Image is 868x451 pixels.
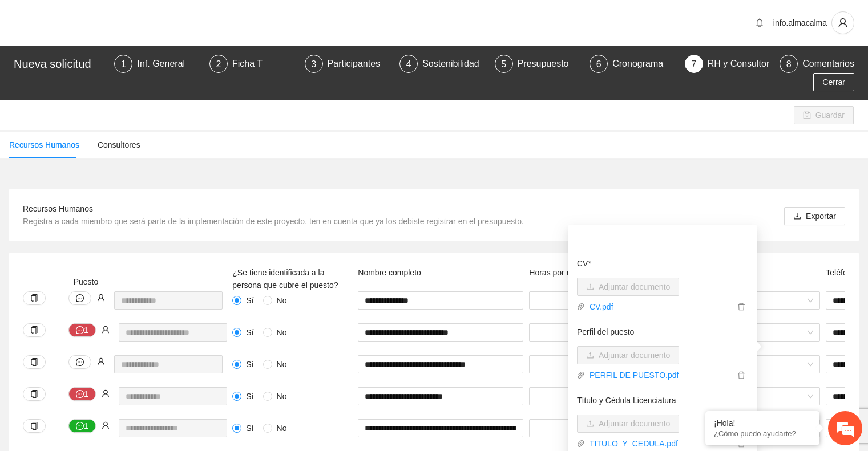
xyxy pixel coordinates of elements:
[23,387,46,401] button: copy
[232,55,272,73] div: Ficha T
[328,55,390,73] div: Participantes
[406,59,411,69] span: 4
[358,268,421,277] span: Nombre completo
[529,268,648,277] span: Horas por mes/ sesiones por mes
[585,437,734,450] a: TITULO_Y_CEDULA.pdf
[23,217,524,226] span: Registra a cada miembro que será parte de la implementación de este proyecto, ten en cuenta que y...
[272,326,292,339] span: No
[612,55,672,73] div: Cronograma
[585,369,734,381] a: PERFIL DE PUESTO.pdf
[76,358,84,366] span: message
[577,394,748,407] p: Título y Cédula Licenciatura
[826,268,856,277] span: Teléfono
[399,55,486,73] div: 4Sostenibilidad
[76,422,84,431] span: message
[577,282,679,291] span: uploadAdjuntar documento
[23,355,46,369] button: copy
[806,210,836,222] span: Exportar
[802,55,854,73] div: Comentarios
[577,278,679,296] button: uploadAdjuntar documento
[272,294,292,307] span: No
[216,59,221,69] span: 2
[786,59,792,69] span: 8
[577,415,679,433] button: uploadAdjuntar documento
[590,55,676,73] div: 6Cronograma
[734,300,748,313] button: delete
[822,76,845,88] span: Cerrar
[714,429,811,438] p: ¿Cómo puedo ayudarte?
[691,59,696,69] span: 7
[751,18,768,27] span: bell
[708,55,788,73] div: RH y Consultores
[23,204,93,213] span: Recursos Humanos
[495,55,581,73] div: 5Presupuesto
[596,59,601,69] span: 6
[68,355,91,369] button: message
[30,390,38,398] span: copy
[305,55,391,73] div: 3Participantes
[272,422,292,434] span: No
[794,106,854,124] button: saveGuardar
[241,422,258,434] span: Sí
[780,55,854,73] div: 8Comentarios
[577,303,585,311] span: paper-clip
[97,357,105,365] span: user
[97,294,105,302] span: user
[577,440,585,448] span: paper-clip
[76,294,84,302] span: message
[114,55,200,73] div: 1Inf. General
[714,419,811,428] div: ¡Hola!
[241,294,258,307] span: Sí
[68,419,96,433] button: message1
[773,18,827,27] span: info.almacalma
[98,139,140,151] div: Consultores
[585,300,734,313] a: CV.pdf
[76,326,84,335] span: message
[793,212,801,221] span: download
[121,59,126,69] span: 1
[30,358,38,366] span: copy
[501,59,506,69] span: 5
[137,55,194,73] div: Inf. General
[30,294,38,302] span: copy
[9,139,79,151] div: Recursos Humanos
[813,73,854,91] button: Cerrar
[577,346,679,364] button: uploadAdjuntar documento
[831,11,854,34] button: user
[232,268,338,290] span: ¿Se tiene identificada a la persona que cubre el puesto?
[14,55,107,73] div: Nueva solicitud
[577,419,679,428] span: uploadAdjuntar documento
[750,14,769,32] button: bell
[685,55,771,73] div: 7RH y Consultores
[68,323,96,337] button: message1
[577,326,748,338] p: Perfil del puesto
[74,277,99,286] span: Puesto
[577,371,585,379] span: paper-clip
[102,389,110,397] span: user
[272,358,292,371] span: No
[241,390,258,403] span: Sí
[272,390,292,403] span: No
[241,358,258,371] span: Sí
[241,326,258,339] span: Sí
[311,59,316,69] span: 3
[102,421,110,429] span: user
[577,351,679,360] span: uploadAdjuntar documento
[76,390,84,399] span: message
[68,291,91,305] button: message
[30,422,38,430] span: copy
[518,55,578,73] div: Presupuesto
[735,303,748,311] span: delete
[734,369,748,381] button: delete
[735,371,748,379] span: delete
[784,207,845,225] button: downloadExportar
[30,326,38,334] span: copy
[422,55,488,73] div: Sostenibilidad
[68,387,96,401] button: message1
[209,55,296,73] div: 2Ficha T
[832,18,854,28] span: user
[23,419,46,433] button: copy
[23,291,46,305] button: copy
[102,326,110,334] span: user
[23,323,46,337] button: copy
